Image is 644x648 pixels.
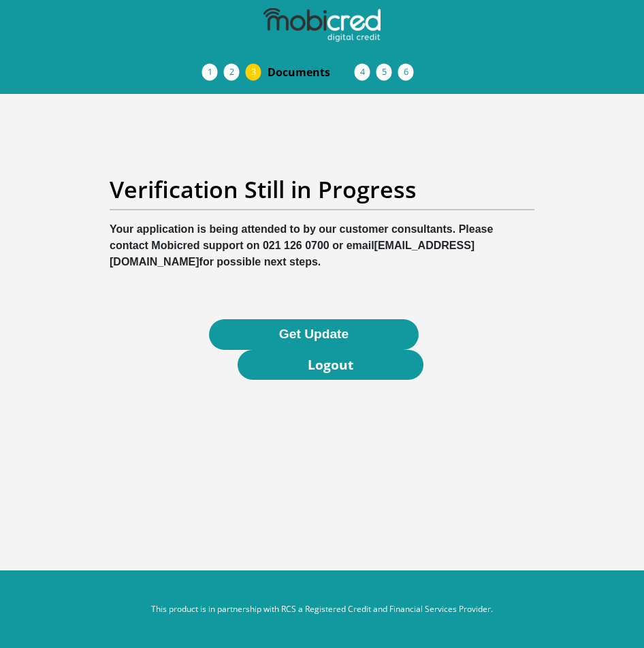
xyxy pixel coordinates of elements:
[110,223,493,268] b: Your application is being attended to by our customer consultants. Please contact Mobicred suppor...
[268,64,355,80] span: Documents
[257,59,366,86] a: Documents
[238,350,423,380] a: Logout
[263,8,381,42] img: mobicred logo
[110,176,534,204] h2: Verification Still in Progress
[87,603,557,615] p: This product is in partnership with RCS a Registered Credit and Financial Services Provider.
[209,319,419,350] button: Get Update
